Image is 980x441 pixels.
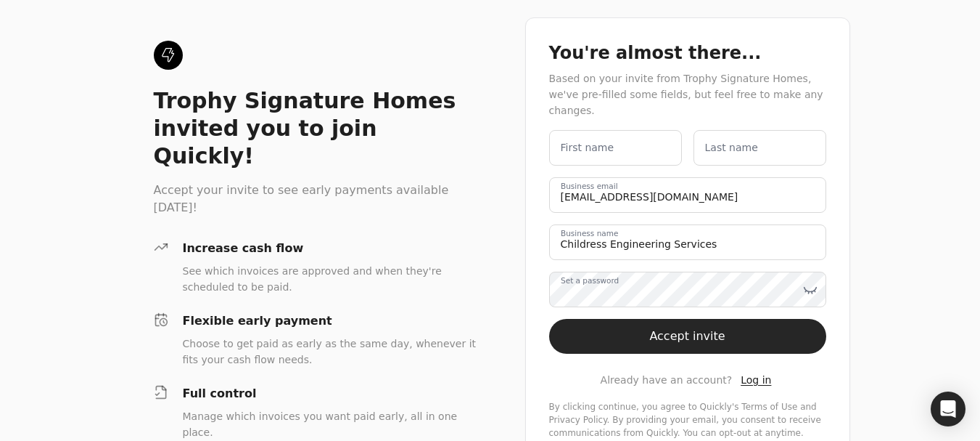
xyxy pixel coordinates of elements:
[549,41,826,65] div: You're almost there...
[561,275,619,287] label: Set a password
[561,228,618,240] label: Business name
[549,70,826,118] div: Based on your invite from Trophy Signature Homes, we've pre-filled some fields, but feel free to ...
[183,336,479,368] div: Choose to get paid as early as the same day, whenever it fits your cash flow needs.
[549,400,826,440] div: By clicking continue, you agree to Quickly's and . By providing your email, you consent to receiv...
[183,312,479,330] div: Flexible early payment
[549,319,826,354] button: Accept invite
[154,87,479,170] div: Trophy Signature Homes invited you to join Quickly!
[183,240,479,257] div: Increase cash flow
[183,385,479,402] div: Full control
[561,140,614,155] label: First name
[601,373,733,388] span: Already have an account?
[741,374,771,386] span: Log in
[931,392,965,426] div: Open Intercom Messenger
[741,373,771,388] a: Log in
[741,402,797,412] a: terms-of-service
[705,140,758,155] label: Last name
[154,182,479,217] div: Accept your invite to see early payments available [DATE]!
[183,263,479,295] div: See which invoices are approved and when they're scheduled to be paid.
[738,371,774,389] button: Log in
[561,181,618,193] label: Business email
[183,408,479,440] div: Manage which invoices you want paid early, all in one place.
[549,415,607,425] a: privacy-policy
